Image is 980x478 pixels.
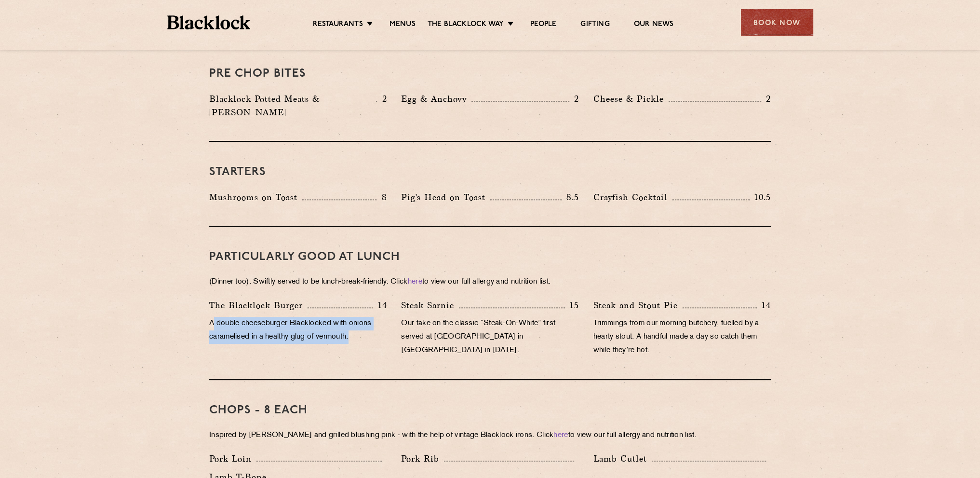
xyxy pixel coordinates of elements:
[209,429,771,442] p: Inspired by [PERSON_NAME] and grilled blushing pink - with the help of vintage Blacklock irons. C...
[376,191,387,204] p: 8
[593,299,683,312] p: Steak and Stout Pie
[593,92,669,106] p: Cheese & Pickle
[209,166,771,178] h3: Starters
[562,191,579,204] p: 8.5
[428,20,504,30] a: The Blacklock Way
[209,68,771,80] h3: Pre Chop Bites
[593,452,652,465] p: Lamb Cutlet
[209,404,771,417] h3: Chops - 8 each
[209,92,376,119] p: Blacklock Potted Meats & [PERSON_NAME]
[209,452,256,465] p: Pork Loin
[565,299,579,312] p: 15
[569,93,579,105] p: 2
[408,278,422,286] a: here
[553,432,568,439] a: here
[757,299,771,312] p: 14
[209,191,302,204] p: Mushrooms on Toast
[401,299,459,312] p: Steak Sarnie
[401,191,490,204] p: Pig's Head on Toast
[377,93,387,105] p: 2
[209,275,771,289] p: (Dinner too). Swiftly served to be lunch-break-friendly. Click to view our full allergy and nutri...
[373,299,387,312] p: 14
[313,20,363,30] a: Restaurants
[750,191,771,204] p: 10.5
[401,317,578,357] p: Our take on the classic “Steak-On-White” first served at [GEOGRAPHIC_DATA] in [GEOGRAPHIC_DATA] i...
[167,15,251,29] img: BL_Textured_Logo-footer-cropped.svg
[209,251,771,263] h3: PARTICULARLY GOOD AT LUNCH
[401,452,444,465] p: Pork Rib
[530,20,556,30] a: People
[634,20,674,30] a: Our News
[389,20,416,30] a: Menus
[209,299,308,312] p: The Blacklock Burger
[580,20,609,30] a: Gifting
[741,9,813,36] div: Book Now
[209,317,387,344] p: A double cheeseburger Blacklocked with onions caramelised in a healthy glug of vermouth.
[761,93,771,105] p: 2
[593,317,771,357] p: Trimmings from our morning butchery, fuelled by a hearty stout. A handful made a day so catch the...
[593,191,672,204] p: Crayfish Cocktail
[401,92,471,106] p: Egg & Anchovy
